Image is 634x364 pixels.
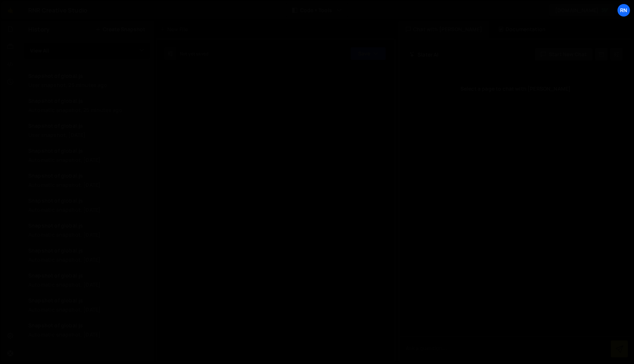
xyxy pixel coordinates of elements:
[28,206,150,213] div: Automatic snapshot, [DATE]
[28,297,150,304] div: Snapshot of global.js
[350,47,386,60] button: Save
[617,4,630,17] a: RN
[28,97,150,104] div: Snapshot of global.js
[28,331,150,338] div: Automatic snapshot, [DATE]
[549,4,615,17] a: [DOMAIN_NAME]
[28,222,150,229] div: Snapshot of global.js
[28,72,150,79] div: Snapshot of global.js
[28,231,150,238] div: Automatic snapshot, [DATE]
[398,21,489,38] div: Chat with [PERSON_NAME]
[28,106,150,113] div: Automatic snapshot, 25 minutes ago
[24,292,154,317] a: Snapshot of global.js Automatic snapshot, [DATE]
[28,306,150,313] div: Automatic snapshot, [DATE]
[24,143,154,168] a: Snapshot of global.js Automatic snapshot, [DATE]
[24,243,154,267] a: Snapshot of global.js Automatic snapshot, [DATE]
[160,26,191,33] div: New File
[28,172,150,179] div: Snapshot of global.js
[24,118,154,143] a: Snapshot of global.js User snapshot, [DATE]
[535,48,593,61] button: Start new chat
[28,156,150,163] div: Automatic snapshot, [DATE]
[1,1,19,19] a: 🤙
[28,25,50,33] h2: History
[28,281,150,288] div: Automatic snapshot, [DATE]
[28,147,150,154] div: Snapshot of global.js
[24,317,154,342] a: Snapshot of global.js Automatic snapshot, [DATE]
[409,51,439,58] h2: Slater AI
[95,26,145,32] button: Create Snapshot
[28,322,150,329] div: Snapshot of global.js
[24,193,154,218] a: Snapshot of global.js Automatic snapshot, [DATE]
[24,68,154,93] a: Snapshot of global.js User snapshot, 25 minutes ago
[28,247,150,254] div: Snapshot of global.js
[28,272,150,279] div: Snapshot of global.js
[286,4,348,17] button: Code + Tools
[28,6,87,15] div: RNR Creative Studio
[24,267,154,292] a: Snapshot of global.js Automatic snapshot, [DATE]
[180,51,208,57] div: Not yet saved
[24,93,154,118] a: Snapshot of global.js Automatic snapshot, 25 minutes ago
[28,197,150,204] div: Snapshot of global.js
[28,122,150,129] div: Snapshot of global.js
[491,21,553,38] div: Documentation
[24,168,154,193] a: Snapshot of global.js Automatic snapshot, [DATE]
[24,218,154,243] a: Snapshot of global.js Automatic snapshot, [DATE]
[28,256,150,263] div: Automatic snapshot, [DATE]
[28,181,150,188] div: Automatic snapshot, [DATE]
[28,131,150,138] div: User snapshot, [DATE]
[28,81,150,88] div: User snapshot, 25 minutes ago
